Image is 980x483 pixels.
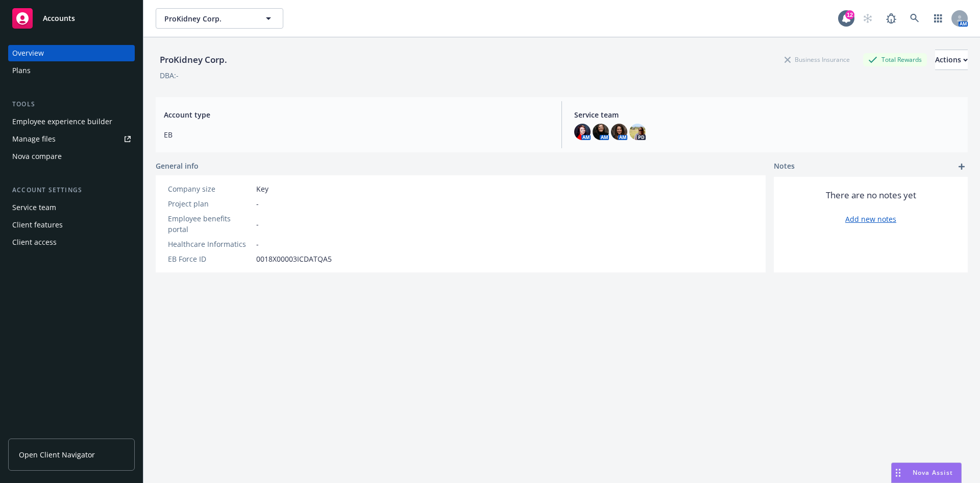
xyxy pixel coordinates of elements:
[892,463,904,482] div: Drag to move
[928,8,948,29] a: Switch app
[891,463,962,483] button: Nova Assist
[845,214,896,224] a: Add new notes
[256,198,259,209] span: -
[955,160,968,173] a: add
[881,8,901,29] a: Report a Bug
[256,254,332,264] span: 0018X00003ICDATQA5
[8,185,135,195] div: Account settings
[845,10,854,19] div: 12
[156,53,231,66] div: ProKidney Corp.
[8,217,135,233] a: Client features
[164,13,253,24] span: ProKidney Corp.
[863,53,927,66] div: Total Rewards
[857,8,878,29] a: Start snowing
[256,219,259,229] span: -
[774,160,795,173] span: Notes
[168,198,252,209] div: Project plan
[12,199,56,216] div: Service team
[43,14,75,22] span: Accounts
[593,124,609,140] img: photo
[8,113,135,130] a: Employee experience builder
[8,234,135,250] a: Client access
[168,213,252,235] div: Employee benefits portal
[12,113,112,130] div: Employee experience builder
[12,131,56,147] div: Manage files
[156,8,283,29] button: ProKidney Corp.
[164,129,549,140] span: EB
[611,124,627,140] img: photo
[12,217,63,233] div: Client features
[8,4,135,33] a: Accounts
[160,70,179,81] div: DBA: -
[904,8,925,29] a: Search
[12,234,57,250] div: Client access
[256,239,259,249] span: -
[629,124,646,140] img: photo
[8,148,135,165] a: Nova compare
[156,160,199,171] span: General info
[168,183,252,194] div: Company size
[779,53,855,66] div: Business Insurance
[826,189,916,201] span: There are no notes yet
[12,148,62,165] div: Nova compare
[19,449,95,460] span: Open Client Navigator
[913,468,953,477] span: Nova Assist
[164,109,549,120] span: Account type
[574,124,591,140] img: photo
[12,45,44,61] div: Overview
[935,50,968,70] button: Actions
[8,45,135,61] a: Overview
[935,50,968,70] div: Actions
[168,254,252,264] div: EB Force ID
[168,239,252,249] div: Healthcare Informatics
[256,183,268,194] span: Key
[8,199,135,216] a: Service team
[574,109,960,120] span: Service team
[8,131,135,147] a: Manage files
[8,62,135,79] a: Plans
[12,62,31,79] div: Plans
[8,99,135,109] div: Tools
